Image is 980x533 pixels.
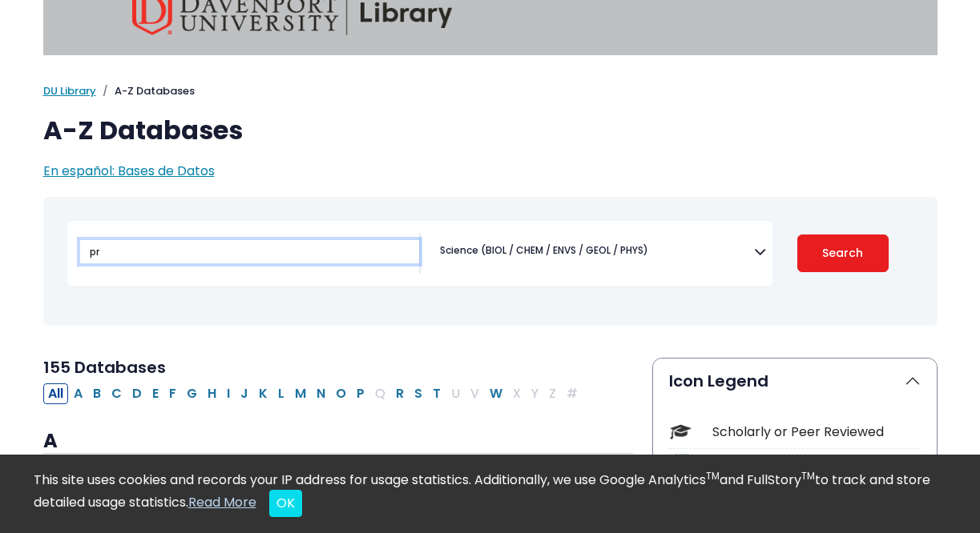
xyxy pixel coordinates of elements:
button: Filter Results P [352,383,369,404]
h3: A [43,430,633,454]
textarea: Search [651,246,659,259]
button: Filter Results T [428,383,446,404]
button: Filter Results F [164,383,181,404]
button: Filter Results N [312,383,330,404]
button: Filter Results W [485,383,507,404]
button: Submit for Search Results [797,234,889,272]
a: DU Library [43,83,96,98]
button: Filter Results D [127,383,147,404]
button: Filter Results B [88,383,106,404]
button: Filter Results A [69,383,87,404]
nav: Search filters [43,197,938,326]
div: Alpha-list to filter by first letter of database name [43,383,584,402]
a: En español: Bases de Datos [43,162,215,180]
button: Filter Results O [331,383,351,404]
button: Filter Results I [222,383,235,404]
nav: breadcrumb [43,83,938,99]
button: Filter Results R [391,383,409,404]
img: Icon Scholarly or Peer Reviewed [670,421,692,443]
div: This site uses cookies and records your IP address for usage statistics. Additionally, we use Goo... [34,471,947,517]
sup: TM [801,469,815,483]
button: Filter Results G [182,383,202,404]
input: Search database by title or keyword [80,240,419,263]
sup: TM [706,469,720,483]
button: Filter Results L [273,383,289,404]
span: 155 Databases [43,356,166,379]
button: Filter Results H [203,383,221,404]
li: A-Z Databases [96,83,195,99]
button: All [43,383,68,404]
button: Filter Results J [236,383,253,404]
li: Science (BIOL / CHEM / ENVS / GEOL / PHYS) [434,243,648,258]
h1: A-Z Databases [43,115,938,146]
button: Icon Legend [653,359,937,403]
span: Science (BIOL / CHEM / ENVS / GEOL / PHYS) [440,243,648,258]
button: Filter Results K [254,383,272,404]
button: Filter Results M [290,383,311,404]
button: Filter Results S [409,383,427,404]
button: Close [269,490,302,517]
a: Read More [188,493,256,511]
div: Scholarly or Peer Reviewed [712,423,921,442]
button: Filter Results C [107,383,127,404]
button: Filter Results E [147,383,163,404]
